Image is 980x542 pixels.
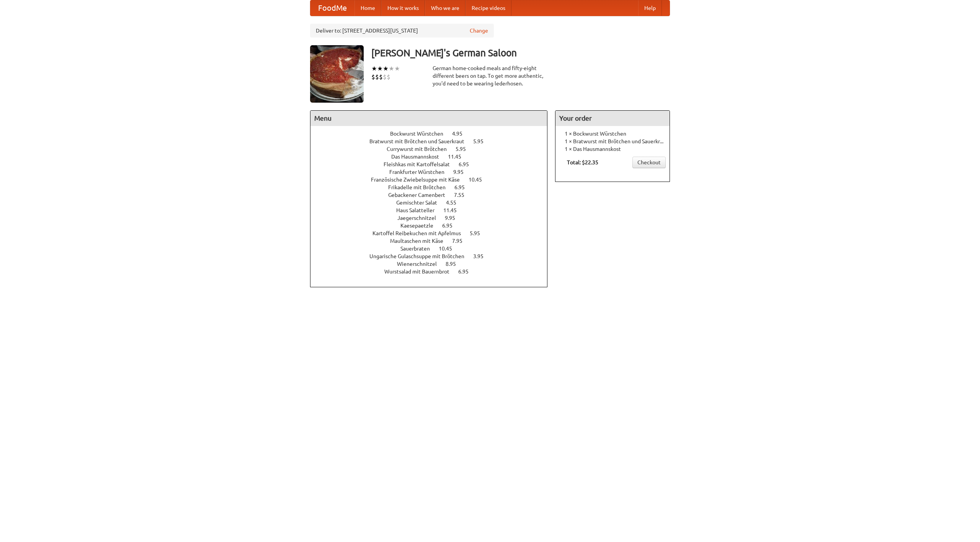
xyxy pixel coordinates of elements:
a: Jaegerschnitzel 9.95 [397,215,469,221]
span: Gebackener Camenbert [388,192,453,198]
a: Sauerbraten 10.45 [400,246,466,252]
li: 1 × Bratwurst mit Brötchen und Sauerkraut [559,138,666,145]
span: 6.95 [454,184,472,190]
h4: Menu [310,111,547,126]
a: Currywurst mit Brötchen 5.95 [387,146,480,152]
span: Gemischter Salat [396,200,445,206]
a: Change [470,27,488,34]
span: 10.45 [439,246,460,252]
div: Deliver to: [STREET_ADDRESS][US_STATE] [310,24,494,38]
span: Bockwurst Würstchen [390,131,451,137]
span: 4.55 [446,200,464,206]
li: ★ [371,64,377,73]
a: Kaesepaetzle 6.95 [400,223,467,229]
span: 7.55 [454,192,472,198]
span: Kaesepaetzle [400,223,441,229]
span: 6.95 [442,223,460,229]
a: Gebackener Camenbert 7.55 [388,192,479,198]
img: angular.jpg [310,45,364,103]
span: Haus Salatteller [396,207,442,213]
a: Maultaschen mit Käse 7.95 [390,238,477,244]
a: Ungarische Gulaschsuppe mit Brötchen 3.95 [369,253,498,259]
div: German home-cooked meals and fifty-eight different beers on tap. To get more authentic, you'd nee... [433,64,547,87]
a: Who we are [425,0,465,16]
li: ★ [377,64,383,73]
a: Gemischter Salat 4.55 [396,200,470,206]
span: Sauerbraten [400,246,438,252]
span: Französische Zwiebelsuppe mit Käse [371,177,467,183]
a: Help [638,0,662,16]
span: Ungarische Gulaschsuppe mit Brötchen [369,253,472,259]
li: ★ [394,64,400,73]
li: ★ [383,64,389,73]
li: $ [387,73,390,81]
span: 5.95 [473,138,491,144]
a: Haus Salatteller 11.45 [396,207,471,213]
span: Bratwurst mit Brötchen und Sauerkraut [369,138,472,144]
span: 3.95 [473,253,491,259]
a: Frikadelle mit Brötchen 6.95 [388,184,479,190]
a: Wienerschnitzel 8.95 [397,261,470,267]
span: 4.95 [452,131,470,137]
a: Home [354,0,381,16]
h3: [PERSON_NAME]'s German Saloon [371,45,670,61]
span: Das Hausmannskost [391,154,447,160]
a: Bratwurst mit Brötchen und Sauerkraut 5.95 [369,138,498,144]
span: 5.95 [470,230,488,236]
span: Jaegerschnitzel [397,215,444,221]
span: Fleishkas mit Kartoffelsalat [384,161,457,167]
span: 6.95 [458,269,476,275]
span: 5.95 [456,146,474,152]
b: Total: $22.35 [567,159,598,165]
span: 11.45 [443,207,464,213]
span: 10.45 [469,177,490,183]
span: Wienerschnitzel [397,261,444,267]
span: Wurstsalad mit Bauernbrot [384,269,457,275]
a: Fleishkas mit Kartoffelsalat 6.95 [384,161,483,167]
a: Das Hausmannskost 11.45 [391,154,475,160]
li: $ [383,73,387,81]
span: Frankfurter Würstchen [389,169,452,175]
a: Wurstsalad mit Bauernbrot 6.95 [384,269,483,275]
span: Currywurst mit Brötchen [387,146,454,152]
a: Kartoffel Reibekuchen mit Apfelmus 5.95 [372,230,494,236]
span: Kartoffel Reibekuchen mit Apfelmus [372,230,469,236]
a: Frankfurter Würstchen 9.95 [389,169,478,175]
a: Bockwurst Würstchen 4.95 [390,131,477,137]
span: 8.95 [446,261,464,267]
li: $ [379,73,383,81]
a: Recipe videos [465,0,511,16]
a: Französische Zwiebelsuppe mit Käse 10.45 [371,177,496,183]
span: Maultaschen mit Käse [390,238,451,244]
li: $ [371,73,375,81]
span: 11.45 [448,154,469,160]
li: 1 × Das Hausmannskost [559,145,666,153]
span: Frikadelle mit Brötchen [388,184,453,190]
span: 9.95 [453,169,471,175]
span: 9.95 [445,215,463,221]
span: 7.95 [452,238,470,244]
li: $ [375,73,379,81]
a: How it works [381,0,425,16]
a: Checkout [632,157,666,168]
li: ★ [389,64,394,73]
a: FoodMe [310,0,354,16]
li: 1 × Bockwurst Würstchen [559,130,666,138]
span: 6.95 [459,161,477,167]
h4: Your order [555,111,670,126]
